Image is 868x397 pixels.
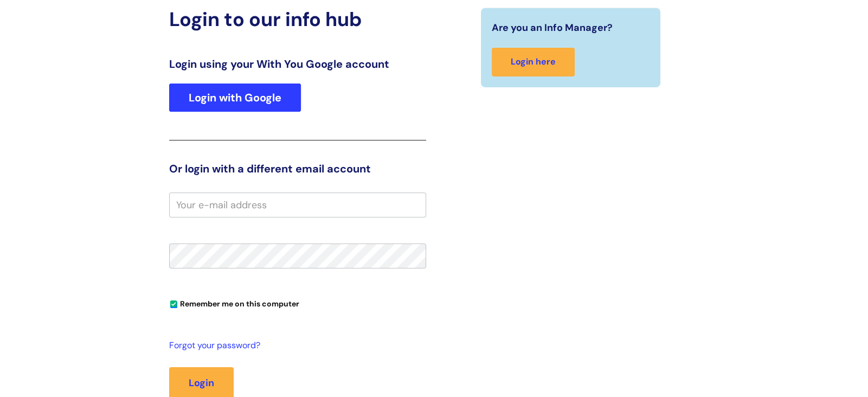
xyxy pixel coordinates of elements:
div: You can uncheck this option if you're logging in from a shared device [169,294,426,312]
a: Login with Google [169,84,301,112]
h3: Login using your With You Google account [169,57,426,71]
h2: Login to our info hub [169,8,426,31]
a: Login here [492,48,575,76]
input: Your e-mail address [169,193,426,217]
label: Remember me on this computer [169,297,299,309]
a: Forgot your password? [169,338,421,354]
span: Are you an Info Manager? [492,19,613,36]
input: Remember me on this computer [170,301,177,308]
h3: Or login with a different email account [169,162,426,175]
